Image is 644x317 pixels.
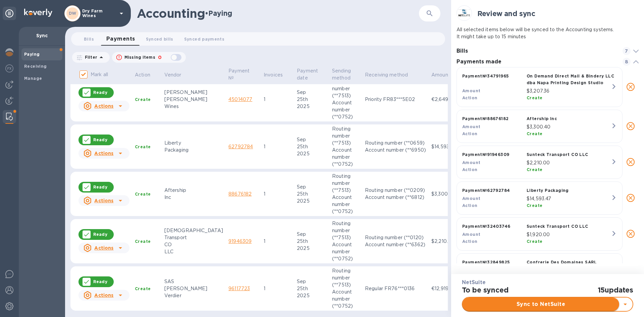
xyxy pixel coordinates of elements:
[164,241,223,248] div: CO
[164,147,223,154] div: Packaging
[625,59,628,64] b: 8
[93,184,107,190] p: Ready
[164,71,181,78] p: Vendor
[24,32,60,39] p: Sync
[164,187,223,194] div: Aftership
[332,267,360,310] p: Routing number (**7513) Account number (**0752)
[164,278,223,285] div: SAS
[164,96,223,103] div: [PERSON_NAME]
[264,238,291,245] p: 1
[5,64,13,72] img: Foreign exchange
[462,260,510,265] b: Payment № 32849825
[94,103,113,109] u: Actions
[158,54,162,61] p: 0
[462,131,477,136] b: Action
[623,190,639,206] button: close
[365,234,426,241] div: Routing number (**0120)
[623,226,639,242] button: close
[527,159,617,166] p: $2,210.00
[135,192,151,197] b: Create
[297,136,327,143] div: Sep
[3,7,16,20] div: Unpin categories
[462,203,477,208] b: Action
[527,188,569,193] b: Liberty Packaging
[468,300,614,308] span: Sync to NetSuite
[297,67,327,82] span: Payment date
[365,140,426,147] div: Routing number (**0659)
[264,143,291,150] p: 1
[462,95,477,100] b: Action
[228,97,252,102] a: 45014077
[164,194,223,201] div: Inc
[82,9,116,18] p: Dry Farm Wines
[297,238,327,245] div: 25th
[527,95,542,100] b: Create
[457,181,623,215] button: Payment№62792784Liberty PackagingAmount$14,593.47ActionCreate
[365,71,408,78] p: Receiving method
[164,292,223,299] div: Verdier
[527,195,617,202] p: $14,593.47
[93,231,107,237] p: Ready
[623,79,639,95] button: close
[94,245,113,251] u: Actions
[457,58,501,65] b: Payments made
[462,124,480,129] b: Amount
[431,71,450,78] p: Amount
[463,298,619,311] button: Sync to NetSuite
[527,131,542,136] b: Create
[94,198,113,203] u: Actions
[164,227,223,234] div: [DEMOGRAPHIC_DATA]
[332,78,360,120] p: Routing number (**7513) Account number (**0752)
[527,123,617,130] p: $3,300.40
[598,286,633,294] h2: 15 updates
[69,11,76,16] b: DW
[135,239,151,244] b: Create
[205,9,232,17] h2: • Paying
[462,224,510,229] b: Payment № 32403746
[477,9,535,18] b: Review and sync
[228,286,250,291] a: 96117723
[24,76,42,81] b: Manage
[457,146,623,179] button: Payment№91946309Sunteck Transport CO LLCAmount$2,210.00ActionCreate
[93,279,107,284] p: Ready
[462,160,480,165] b: Amount
[457,67,639,263] div: grid
[297,231,327,238] div: Sep
[527,203,542,208] b: Create
[332,125,360,168] p: Routing number (**7513) Account number (**0752)
[457,217,623,251] button: Payment№32403746Sunteck Transport CO LLCAmount$1,920.00ActionCreate
[93,137,107,143] p: Ready
[462,239,477,244] b: Action
[135,286,151,291] b: Create
[297,183,327,191] div: Sep
[264,285,291,292] p: 1
[527,152,588,157] b: Sunteck Transport CO LLC
[527,116,557,121] b: Aftership Inc
[264,96,291,103] p: 1
[297,198,327,205] div: 2025
[24,9,52,17] img: Logo
[264,191,291,198] p: 1
[365,147,426,154] div: Account number (**6950)
[297,191,327,198] div: 25th
[623,118,639,134] button: close
[527,224,588,229] b: Sunteck Transport CO LLC
[527,260,597,265] b: Confrerie Des Domaines SARL
[527,88,617,95] p: $3,207.36
[124,54,155,60] p: Missing items
[431,191,459,198] p: $3,300.40
[365,241,426,248] div: Account number (**6362)
[431,71,459,78] span: Amount
[297,285,327,292] div: 25th
[332,67,360,82] span: Sending method
[164,248,223,255] div: LLC
[457,48,468,54] b: Bills
[457,26,639,40] p: All selected items below will be synced to the Accounting systems. It might take up to 15 minutes
[297,96,327,103] div: 25th
[623,262,639,278] button: close
[164,140,223,147] div: Liberty
[462,116,508,121] b: Payment № 88676182
[184,36,224,43] span: Synced payments
[24,64,47,69] b: Receiving
[457,46,639,56] div: Bills 7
